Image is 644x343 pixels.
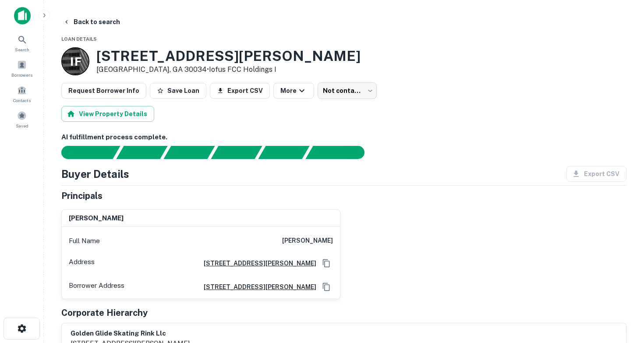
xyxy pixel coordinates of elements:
[61,166,129,182] h4: Buyer Details
[61,306,148,319] h5: Corporate Hierarchy
[51,146,117,159] div: Sending borrower request to AI...
[61,36,97,42] span: Loan Details
[3,57,41,80] a: Borrowers
[70,53,81,70] p: I F
[69,236,100,246] p: Full Name
[320,280,333,293] button: Copy Address
[318,82,377,99] div: Not contacted
[61,106,154,122] button: View Property Details
[11,71,32,78] span: Borrowers
[209,65,276,74] a: Iofus FCC Holdings I
[306,146,375,159] div: AI fulfillment process complete.
[16,122,28,129] span: Saved
[197,282,316,292] a: [STREET_ADDRESS][PERSON_NAME]
[60,14,124,30] button: Back to search
[3,107,41,131] a: Saved
[61,132,626,142] h6: AI fulfillment process complete.
[273,83,314,99] button: More
[3,82,41,106] a: Contacts
[96,48,361,64] h3: [STREET_ADDRESS][PERSON_NAME]
[600,245,644,287] iframe: Chat Widget
[14,7,31,25] img: capitalize-icon.png
[320,257,333,270] button: Copy Address
[13,97,31,104] span: Contacts
[150,83,206,99] button: Save Loan
[69,280,124,293] p: Borrower Address
[197,258,316,268] a: [STREET_ADDRESS][PERSON_NAME]
[163,146,215,159] div: Documents found, AI parsing details...
[71,329,190,339] h6: golden glide skating rink llc
[69,213,124,223] h6: [PERSON_NAME]
[61,83,146,99] button: Request Borrower Info
[15,46,29,53] span: Search
[258,146,309,159] div: Principals found, still searching for contact information. This may take time...
[3,31,41,55] a: Search
[116,146,167,159] div: Your request is received and processing...
[282,236,333,246] h6: [PERSON_NAME]
[96,64,361,75] p: [GEOGRAPHIC_DATA], GA 30034 •
[69,257,95,270] p: Address
[210,83,270,99] button: Export CSV
[211,146,262,159] div: Principals found, AI now looking for contact information...
[61,189,103,202] h5: Principals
